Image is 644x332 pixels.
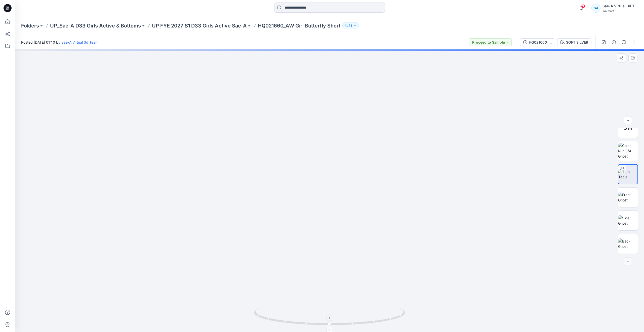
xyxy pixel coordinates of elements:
[21,22,39,29] a: Folders
[618,215,638,226] img: Side Ghost
[529,40,552,45] div: HQ021660_FIT
[581,4,585,8] span: 3
[342,22,359,29] button: 73
[618,169,637,179] img: Turn Table
[21,40,98,45] span: Posted [DATE] 01:10 by
[610,38,618,46] button: Details
[618,238,638,249] img: Back Ghost
[602,9,638,13] div: Walmart
[258,22,340,29] p: HQ021660_AW Girl Butterfly Short
[152,22,247,29] a: UP FYE 2027 S1 D33 Girls Active Sae-A
[349,23,352,28] p: 73
[618,192,638,203] img: Front Ghost
[618,143,638,159] img: Color Run 3/4 Ghost
[602,3,638,9] div: Sae-A Virtual 3d Team
[623,123,633,132] span: BW
[50,22,141,29] a: UP_Sae-A D33 Girls Active & Bottoms
[61,40,98,44] a: Sae-A Virtual 3d Team
[591,4,600,13] div: SA
[557,38,591,46] button: SOFT SILVER
[566,40,588,45] div: SOFT SILVER
[520,38,555,46] button: HQ021660_FIT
